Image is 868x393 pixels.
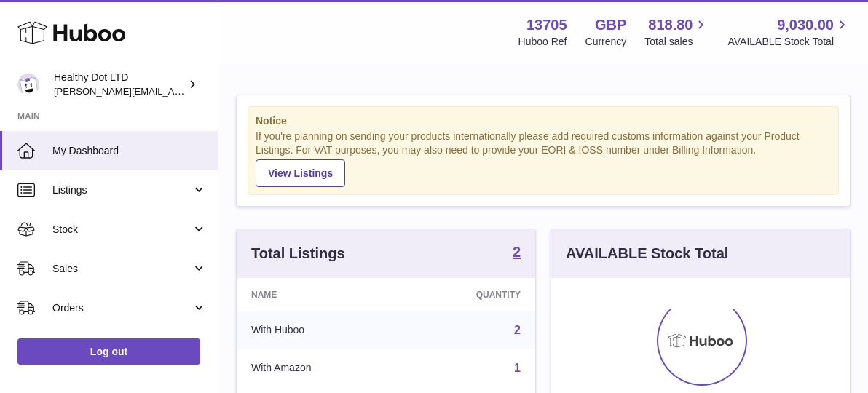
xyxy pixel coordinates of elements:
[727,35,851,49] span: AVAILABLE Stock Total
[585,35,627,49] div: Currency
[237,278,400,311] th: Name
[644,35,709,49] span: Total sales
[52,183,192,197] span: Listings
[52,144,207,158] span: My Dashboard
[644,15,709,49] a: 818.80 Total sales
[17,74,39,95] img: Dorothy@healthydot.com
[251,244,345,263] h3: Total Listings
[648,15,693,35] span: 818.80
[518,35,567,49] div: Huboo Ref
[256,130,831,186] div: If you're planning on sending your products internationally please add required customs informati...
[52,262,192,276] span: Sales
[256,159,345,187] a: View Listings
[54,71,185,98] div: Healthy Dot LTD
[237,349,400,387] td: With Amazon
[513,245,521,262] a: 2
[17,338,200,365] a: Log out
[400,278,535,311] th: Quantity
[52,223,192,237] span: Stock
[595,15,626,35] strong: GBP
[777,15,834,35] span: 9,030.00
[54,85,292,97] span: [PERSON_NAME][EMAIL_ADDRESS][DOMAIN_NAME]
[727,15,851,49] a: 9,030.00 AVAILABLE Stock Total
[566,244,728,263] h3: AVAILABLE Stock Total
[514,362,521,374] a: 1
[237,311,400,349] td: With Huboo
[514,324,521,336] a: 2
[52,301,192,315] span: Orders
[256,114,831,128] strong: Notice
[513,245,521,259] strong: 2
[526,15,567,35] strong: 13705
